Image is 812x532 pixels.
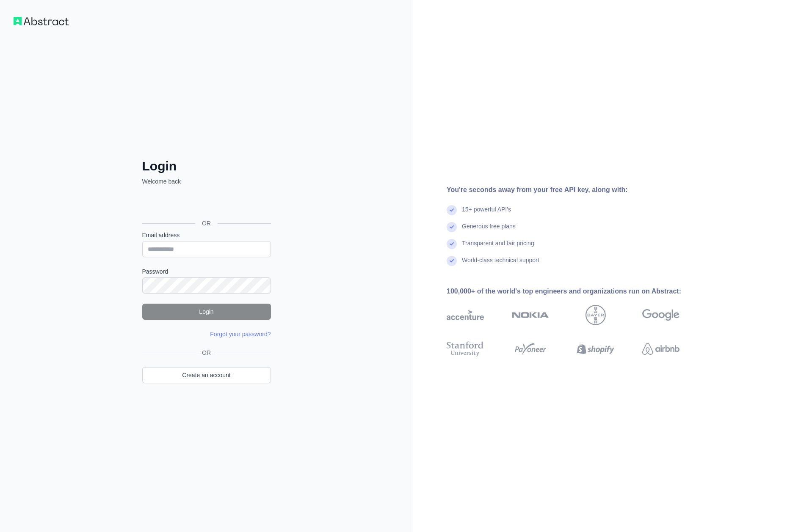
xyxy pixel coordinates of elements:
label: Password [142,267,271,276]
img: accenture [447,305,484,325]
a: Create an account [142,367,271,383]
span: OR [199,348,214,357]
img: check mark [447,239,457,249]
div: Transparent and fair pricing [462,239,534,256]
img: check mark [447,222,457,232]
img: check mark [447,205,457,215]
div: Generous free plans [462,222,516,239]
button: Login [142,304,271,320]
img: bayer [586,305,606,325]
div: 100,000+ of the world's top engineers and organizations run on Abstract: [447,286,707,296]
p: Welcome back [142,177,271,186]
label: Email address [142,231,271,239]
img: payoneer [512,340,549,358]
img: stanford university [447,340,484,358]
img: Workflow [14,17,69,25]
iframe: Sign in with Google Button [138,195,273,214]
div: 15+ powerful API's [462,205,511,222]
div: World-class technical support [462,256,539,273]
img: check mark [447,256,457,266]
div: You're seconds away from your free API key, along with: [447,185,707,195]
img: nokia [512,305,549,325]
img: airbnb [642,340,679,358]
img: google [642,305,679,325]
h2: Login [142,159,271,174]
span: OR [195,219,218,228]
a: Forgot your password? [210,331,271,337]
img: shopify [577,340,614,358]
